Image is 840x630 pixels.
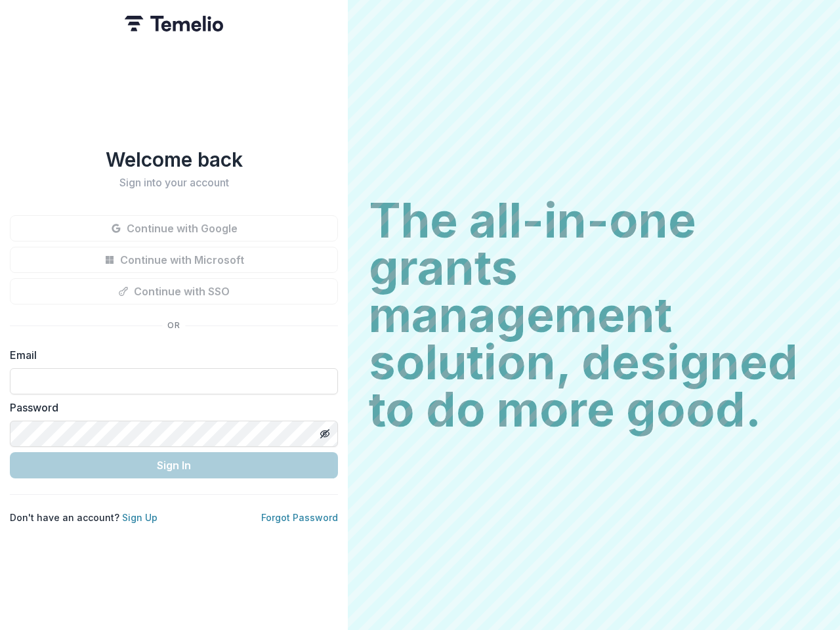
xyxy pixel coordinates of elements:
a: Sign Up [122,512,157,523]
img: Temelio [125,16,223,31]
button: Sign In [10,452,338,478]
h1: Welcome back [10,148,338,171]
button: Continue with SSO [10,278,338,304]
a: Forgot Password [261,512,338,523]
button: Continue with Microsoft [10,247,338,273]
p: Don't have an account? [10,511,157,524]
button: Continue with Google [10,215,338,241]
button: Toggle password visibility [314,423,335,444]
h2: Sign into your account [10,177,338,189]
label: Email [10,347,330,363]
label: Password [10,400,330,415]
